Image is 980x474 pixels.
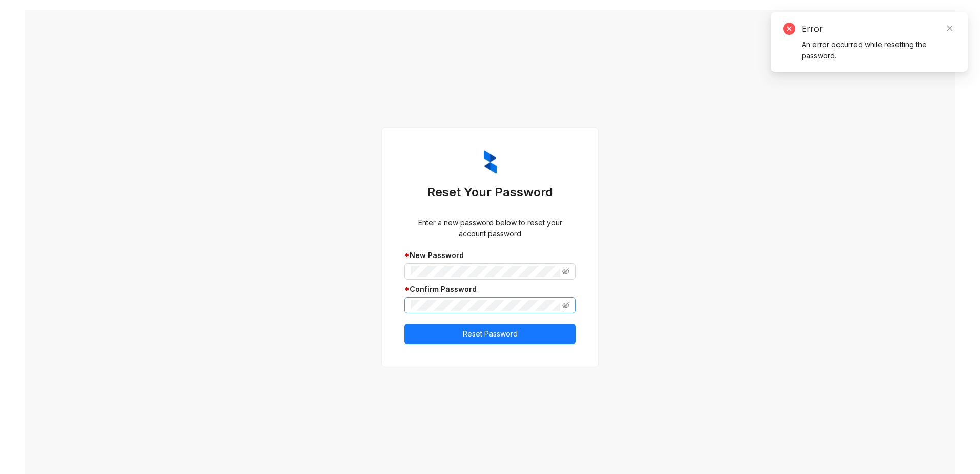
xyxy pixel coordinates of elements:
[946,25,953,32] span: close
[802,39,955,62] div: An error occurred while resetting the password.
[404,250,576,261] div: New Password
[404,184,576,201] h3: Reset Your Password
[484,150,497,174] img: ZumaIcon
[404,217,576,240] div: Enter a new password below to reset your account password
[802,23,955,35] div: Error
[404,284,576,295] div: Confirm Password
[944,23,955,34] a: Close
[783,23,795,35] span: close-circle
[404,324,576,344] button: Reset Password
[562,302,569,309] span: eye-invisible
[562,268,569,275] span: eye-invisible
[463,328,518,340] span: Reset Password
